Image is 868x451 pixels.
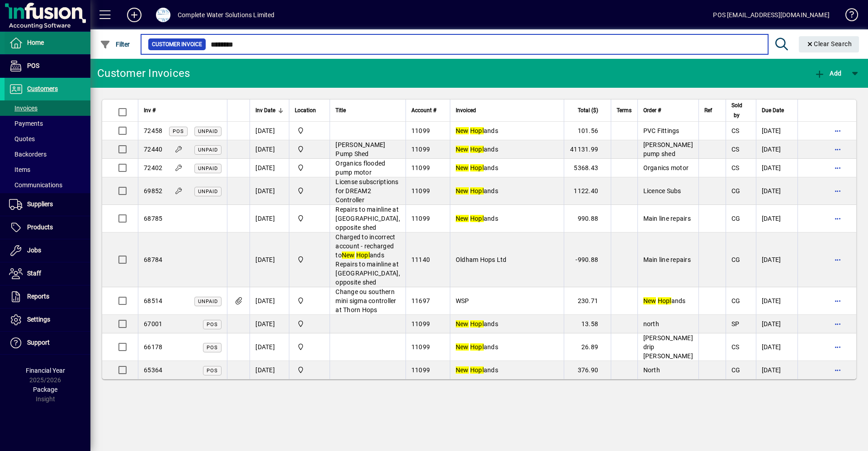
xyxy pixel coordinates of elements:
[564,315,611,333] td: 13.58
[198,189,218,195] span: Unpaid
[643,366,660,374] span: North
[713,8,830,22] div: POS [EMAIL_ADDRESS][DOMAIN_NAME]
[295,105,324,115] div: Location
[27,200,53,208] span: Suppliers
[100,41,130,48] span: Filter
[470,146,484,153] em: Hopl
[470,366,484,374] em: Hopl
[456,187,498,195] span: ands
[830,161,845,175] button: More options
[335,160,385,176] span: Organics flooded pump motor
[411,146,430,153] span: 11099
[335,105,400,115] div: Title
[149,7,178,23] button: Profile
[643,105,693,115] div: Order #
[9,120,43,127] span: Payments
[564,159,611,177] td: 5368.43
[9,166,30,173] span: Items
[731,215,741,222] span: CG
[411,187,430,195] span: 11099
[756,159,797,177] td: [DATE]
[144,105,222,115] div: Inv #
[198,147,218,153] span: Unpaid
[643,297,686,304] span: ands
[756,205,797,233] td: [DATE]
[830,317,845,331] button: More options
[5,55,90,77] a: POS
[411,343,430,351] span: 11099
[250,205,289,233] td: [DATE]
[411,215,430,222] span: 11099
[830,340,845,354] button: More options
[9,151,47,158] span: Backorders
[830,184,845,198] button: More options
[470,164,484,171] em: Hopl
[731,297,741,304] span: CG
[144,164,162,171] span: 72402
[5,147,90,162] a: Backorders
[456,127,469,134] em: New
[456,366,469,374] em: New
[411,127,430,134] span: 11099
[830,211,845,226] button: More options
[98,36,132,52] button: Filter
[295,126,324,136] span: Motueka
[456,127,498,134] span: ands
[152,40,202,49] span: Customer Invoice
[27,339,50,346] span: Support
[198,128,218,134] span: Unpaid
[756,315,797,333] td: [DATE]
[564,233,611,287] td: -990.88
[456,320,469,328] em: New
[756,140,797,159] td: [DATE]
[335,141,385,157] span: [PERSON_NAME] Pump Shed
[830,123,845,138] button: More options
[456,146,469,153] em: New
[411,320,430,328] span: 11099
[704,105,720,115] div: Ref
[295,186,324,196] span: Motueka
[144,146,162,153] span: 72440
[456,366,498,374] span: ands
[704,105,712,115] span: Ref
[250,122,289,140] td: [DATE]
[456,105,559,115] div: Invoiced
[456,256,507,263] span: Oldham Hops Ltd
[250,233,289,287] td: [DATE]
[27,85,58,92] span: Customers
[731,127,740,134] span: CS
[255,105,275,115] span: Inv Date
[731,256,741,263] span: CG
[756,177,797,205] td: [DATE]
[5,216,90,239] a: Products
[756,333,797,361] td: [DATE]
[178,8,275,22] div: Complete Water Solutions Limited
[756,287,797,315] td: [DATE]
[335,178,398,204] span: License subscriptions for DREAM2 Controller
[411,105,444,115] div: Account #
[26,367,65,374] span: Financial Year
[144,187,162,195] span: 69852
[295,342,324,352] span: Motueka
[564,140,611,159] td: 41131.99
[335,105,346,115] span: Title
[814,70,841,77] span: Add
[570,105,606,115] div: Total ($)
[456,215,469,222] em: New
[342,252,355,259] em: New
[144,215,162,222] span: 68785
[731,100,742,120] span: Sold by
[643,256,691,263] span: Main line repairs
[756,233,797,287] td: [DATE]
[731,320,740,328] span: SP
[295,365,324,375] span: Motueka
[250,177,289,205] td: [DATE]
[144,343,162,351] span: 66178
[144,366,162,374] span: 65364
[356,252,370,259] em: Hopl
[839,2,857,31] a: Knowledge Base
[27,39,44,46] span: Home
[9,181,62,189] span: Communications
[456,146,498,153] span: ands
[731,164,740,171] span: CS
